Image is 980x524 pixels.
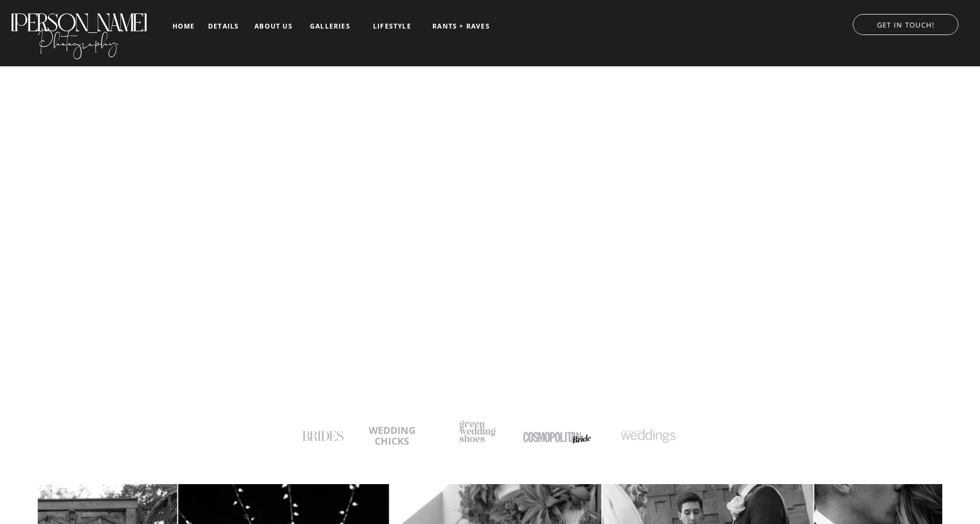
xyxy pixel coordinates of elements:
a: GET IN TOUCH! [842,18,969,29]
h2: TELLING YOUR LOVE STORY [197,250,783,279]
h3: DOCUMENTARY-STYLE PHOTOGRAPHY WITH A TOUCH OF EDITORIAL FLAIR [337,293,643,304]
a: home [171,23,196,30]
a: about us [251,23,296,30]
b: WEDDING CHICKS [369,424,416,447]
h1: LUXURY WEDDING PHOTOGRAPHER based in [GEOGRAPHIC_DATA] [US_STATE] [283,223,698,235]
a: Photography [9,21,148,57]
a: galleries [308,23,353,30]
a: RANTS + RAVES [431,23,491,30]
a: [PERSON_NAME] [9,9,148,26]
a: details [208,23,239,29]
a: LIFESTYLE [365,23,419,30]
